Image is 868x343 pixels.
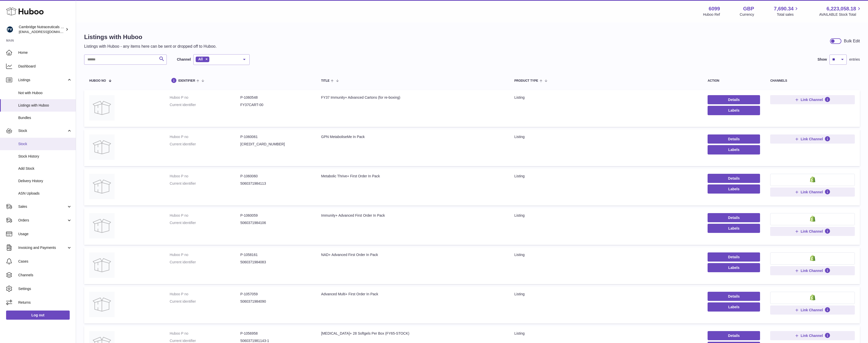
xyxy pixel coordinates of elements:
button: Link Channel [770,266,855,275]
a: 7,690.34 Total sales [774,5,800,17]
div: FY37 Immunity+ Advanced Cartons (for re-boxing) [321,95,504,100]
dd: 5060371984106 [240,220,311,225]
dd: 5060371984113 [240,181,311,186]
span: 7,690.34 [774,5,794,12]
img: shopify-small.png [810,255,815,261]
a: Details [708,134,760,144]
span: Huboo no [89,79,106,82]
dt: Current identifier [170,299,240,304]
span: Cases [18,259,72,264]
button: Labels [708,224,760,233]
button: Link Channel [770,305,855,315]
span: identifier [178,79,195,82]
div: Advanced Multi+ First Order In Pack [321,292,504,297]
button: Labels [708,302,760,312]
span: Total sales [777,12,799,17]
span: Link Channel [801,97,823,102]
div: Immunity+ Advanced First Order In Pack [321,213,504,218]
span: [EMAIL_ADDRESS][DOMAIN_NAME] [19,30,75,34]
img: NAD+ Advanced First Order In Pack [89,252,115,278]
button: Labels [708,106,760,115]
img: shopify-small.png [810,294,815,300]
div: listing [514,174,698,179]
span: Home [18,50,72,55]
div: Cambridge Nutraceuticals Ltd [19,25,64,34]
span: Listings with Huboo [18,103,72,108]
img: GPN MetaboliseMe In Pack [89,134,115,160]
img: shopify-small.png [810,216,815,222]
dd: P-1060061 [240,134,311,139]
h1: Listings with Huboo [84,33,217,41]
span: title [321,79,329,82]
div: listing [514,134,698,139]
img: FY37 Immunity+ Advanced Cartons (for re-boxing) [89,95,115,121]
span: 6,223,058.18 [826,5,856,12]
span: Dashboard [18,64,72,69]
dt: Huboo P no [170,134,240,139]
a: 6,223,058.18 AVAILABLE Stock Total [819,5,862,17]
span: Bundles [18,115,72,120]
div: listing [514,213,698,218]
dt: Huboo P no [170,292,240,297]
a: Details [708,174,760,183]
button: Link Channel [770,331,855,340]
dt: Huboo P no [170,252,240,257]
span: entries [849,57,860,62]
span: Stock [18,128,67,133]
dd: FY37CART-00 [240,102,311,107]
div: listing [514,292,698,297]
span: Invoicing and Payments [18,245,67,250]
dt: Current identifier [170,142,240,147]
label: Channel [177,57,191,62]
dt: Huboo P no [170,174,240,179]
span: Settings [18,286,72,291]
span: Product Type [514,79,538,82]
span: ASN Uploads [18,191,72,196]
span: Link Channel [801,268,823,273]
dd: [CREDIT_CARD_NUMBER] [240,142,311,147]
dt: Current identifier [170,181,240,186]
dt: Huboo P no [170,95,240,100]
span: Link Channel [801,229,823,234]
a: Details [708,213,760,222]
div: listing [514,95,698,100]
span: All [198,57,203,61]
div: Bulk Edit [844,38,860,44]
div: GPN MetaboliseMe In Pack [321,134,504,139]
a: Details [708,95,760,104]
a: Log out [6,311,70,320]
dd: P-1057059 [240,292,311,297]
img: Metabolic Thrive+ First Order In Pack [89,174,115,199]
img: Advanced Multi+ First Order In Pack [89,292,115,317]
dd: 5060371984090 [240,299,311,304]
button: Labels [708,145,760,154]
div: [MEDICAL_DATA]+ 28 Softgels Per Box (FY65-STOCK) [321,331,504,336]
button: Labels [708,263,760,272]
dt: Huboo P no [170,213,240,218]
dd: P-1060060 [240,174,311,179]
dt: Current identifier [170,260,240,265]
span: Sales [18,204,67,209]
div: Currency [740,12,754,17]
span: Link Channel [801,333,823,338]
div: action [708,79,760,82]
dd: P-1056958 [240,331,311,336]
button: Link Channel [770,95,855,104]
div: channels [770,79,855,82]
img: shopify-small.png [810,176,815,182]
div: listing [514,331,698,336]
a: Details [708,292,760,301]
span: Not with Huboo [18,91,72,95]
span: Link Channel [801,137,823,141]
span: Link Channel [801,308,823,312]
a: Details [708,331,760,340]
span: Orders [18,218,67,223]
div: Metabolic Thrive+ First Order In Pack [321,174,504,179]
span: Usage [18,232,72,236]
button: Link Channel [770,134,855,144]
img: Immunity+ Advanced First Order In Pack [89,213,115,238]
dd: P-1058161 [240,252,311,257]
dt: Current identifier [170,220,240,225]
div: listing [514,252,698,257]
span: Stock History [18,154,72,159]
